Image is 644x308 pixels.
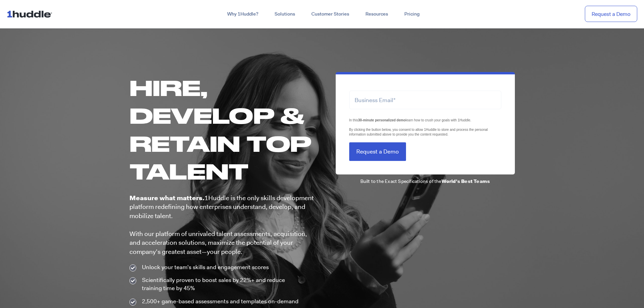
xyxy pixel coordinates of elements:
[266,8,303,20] a: Solutions
[585,6,637,22] a: Request a Demo
[140,298,299,306] span: 2,500+ game-based assessments and templates on-demand
[129,194,205,202] b: Measure what matters.
[129,74,315,185] h1: Hire, Develop & Retain Top Talent
[140,276,305,292] span: Scientifically proven to boost sales by 22%+ and reduce training time by 45%
[396,8,428,20] a: Pricing
[358,118,406,122] strong: 30-minute personalized demo
[349,118,488,136] span: In this learn how to crush your goals with 1Huddle. By clicking the button below, you consent to ...
[7,7,55,20] img: ...
[336,178,515,185] p: Built to the Exact Specifications of the
[349,91,501,109] input: Business Email*
[357,8,396,20] a: Resources
[303,8,357,20] a: Customer Stories
[129,194,315,257] p: 1Huddle is the only skills development platform redefining how enterprises understand, develop, a...
[219,8,266,20] a: Why 1Huddle?
[349,142,406,161] input: Request a Demo
[442,178,490,184] b: World's Best Teams
[140,263,269,271] span: Unlock your team’s skills and engagement scores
